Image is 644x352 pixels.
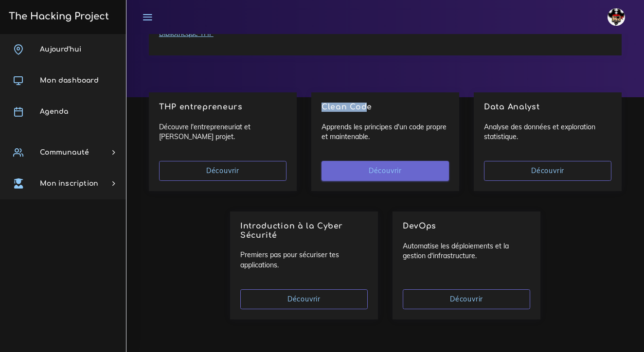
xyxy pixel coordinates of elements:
p: Apprends les principes d'un code propre et maintenable. [322,122,449,142]
p: Premiers pas pour sécuriser tes applications. [240,250,368,270]
h5: Introduction à la Cyber Sécurité [240,222,368,240]
span: Communauté [40,149,89,156]
p: Automatise les déploiements et la gestion d'infrastructure. [403,241,530,261]
a: Découvrir [484,161,611,181]
span: Mon inscription [40,180,98,187]
h3: The Hacking Project [6,11,109,22]
a: Découvrir [159,161,286,181]
span: Agenda [40,108,68,115]
span: Mon dashboard [40,77,99,84]
p: Découvre l'entrepreneuriat et [PERSON_NAME] projet. [159,122,286,142]
a: Découvrir [240,289,368,309]
img: avatar [608,8,625,26]
span: Aujourd'hui [40,46,81,53]
h5: THP entrepreneurs [159,103,286,112]
h5: DevOps [403,222,530,231]
a: Découvrir [403,289,530,309]
h5: Data Analyst [484,103,611,112]
h5: Clean Code [322,103,449,112]
a: Découvrir [322,161,449,181]
p: Analyse des données et exploration statistique. [484,122,611,142]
